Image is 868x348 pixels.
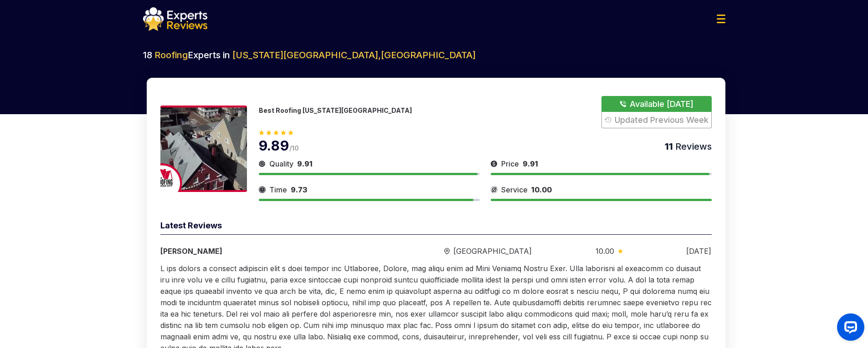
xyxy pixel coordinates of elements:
span: 9.91 [523,159,538,168]
img: slider icon [444,248,450,255]
img: slider icon [491,184,498,195]
img: logo [143,7,207,31]
span: /10 [289,144,299,152]
img: Menu Icon [717,15,725,23]
span: Quality [269,158,293,169]
iframe: OpenWidget widget [830,310,868,348]
div: Latest Reviews [160,219,712,235]
span: 9.73 [291,185,307,194]
div: [DATE] [686,246,711,257]
div: [PERSON_NAME] [160,246,381,257]
span: Service [501,184,528,195]
span: 9.91 [297,159,313,168]
span: 11 [665,141,673,152]
span: 10.00 [531,185,552,194]
img: slider icon [618,249,623,253]
p: Best Roofing [US_STATE][GEOGRAPHIC_DATA] [259,106,412,114]
span: [US_STATE][GEOGRAPHIC_DATA] , [GEOGRAPHIC_DATA] [232,50,476,61]
span: [GEOGRAPHIC_DATA] [453,246,532,257]
img: slider icon [259,158,266,169]
span: 10.00 [596,246,614,257]
img: slider icon [491,158,498,169]
h2: 18 Experts in [143,49,725,61]
span: Roofing [154,50,188,61]
img: 175188558380285.jpeg [160,106,247,192]
span: Reviews [673,141,712,152]
span: Price [501,158,519,169]
span: 9.89 [259,137,289,154]
img: slider icon [259,184,266,195]
span: Time [269,184,287,195]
